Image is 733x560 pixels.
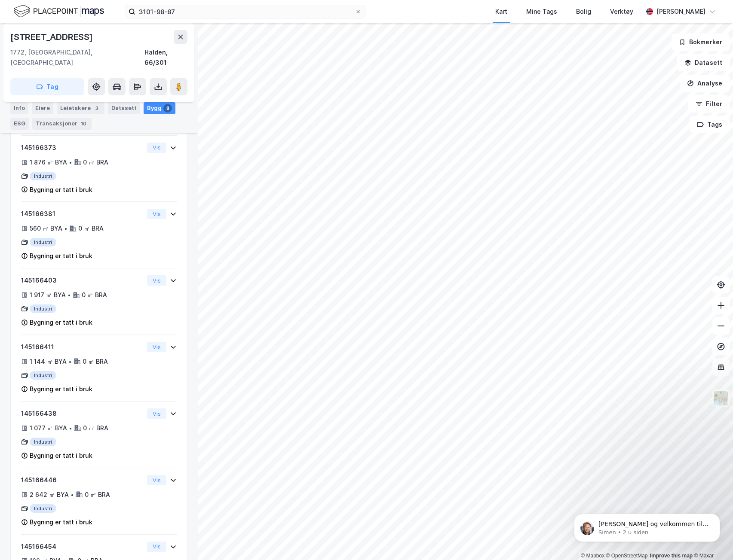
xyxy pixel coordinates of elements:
[85,490,110,500] div: 0 ㎡ BRA
[30,223,62,234] div: 560 ㎡ BYA
[147,408,166,419] button: Vis
[30,517,92,527] div: Bygning er tatt i bruk
[32,118,92,130] div: Transaksjoner
[30,317,92,328] div: Bygning er tatt i bruk
[688,95,730,113] button: Filter
[30,423,67,433] div: 1 077 ㎡ BYA
[650,553,693,559] a: Improve this map
[83,356,108,367] div: 0 ㎡ BRA
[71,491,74,498] div: •
[672,33,730,51] button: Bokmerker
[561,496,733,556] iframe: Intercom notifications melding
[21,542,144,552] div: 145166454
[147,475,166,485] button: Vis
[10,118,29,130] div: ESG
[656,6,705,17] div: [PERSON_NAME]
[69,159,72,166] div: •
[10,30,95,44] div: [STREET_ADDRESS]
[14,4,104,19] img: logo.f888ab2527a4732fd821a326f86c7f29.svg
[83,423,108,433] div: 0 ㎡ BRA
[147,342,166,352] button: Vis
[82,290,107,300] div: 0 ㎡ BRA
[144,102,175,114] div: Bygg
[30,356,67,367] div: 1 144 ㎡ BYA
[677,54,730,71] button: Datasett
[163,104,172,113] div: 8
[147,209,166,219] button: Vis
[606,553,648,559] a: OpenStreetMap
[79,119,88,128] div: 10
[30,490,69,500] div: 2 642 ㎡ BYA
[147,542,166,552] button: Vis
[680,75,730,92] button: Analyse
[10,78,84,95] button: Tag
[69,425,72,432] div: •
[32,102,53,114] div: Eiere
[10,102,28,114] div: Info
[21,408,144,419] div: 145166438
[147,275,166,286] button: Vis
[30,157,67,167] div: 1 876 ㎡ BYA
[21,275,144,286] div: 145166403
[526,6,557,17] div: Mine Tags
[21,475,144,485] div: 145166446
[57,102,104,114] div: Leietakere
[64,225,67,232] div: •
[83,157,108,167] div: 0 ㎡ BRA
[713,390,729,406] img: Z
[581,553,604,559] a: Mapbox
[30,290,66,300] div: 1 917 ㎡ BYA
[30,450,92,461] div: Bygning er tatt i bruk
[30,384,92,394] div: Bygning er tatt i bruk
[30,185,92,195] div: Bygning er tatt i bruk
[21,209,144,219] div: 145166381
[576,6,591,17] div: Bolig
[610,6,633,17] div: Verktøy
[135,5,355,18] input: Søk på adresse, matrikkel, gårdeiere, leietakere eller personer
[67,292,71,298] div: •
[10,47,144,68] div: 1772, [GEOGRAPHIC_DATA], [GEOGRAPHIC_DATA]
[108,102,140,114] div: Datasett
[21,342,144,352] div: 145166411
[30,251,92,261] div: Bygning er tatt i bruk
[147,143,166,153] button: Vis
[78,223,104,234] div: 0 ㎡ BRA
[144,47,187,68] div: Halden, 66/301
[495,6,507,17] div: Kart
[21,143,144,153] div: 145166373
[690,116,730,133] button: Tags
[68,358,72,365] div: •
[92,104,101,113] div: 3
